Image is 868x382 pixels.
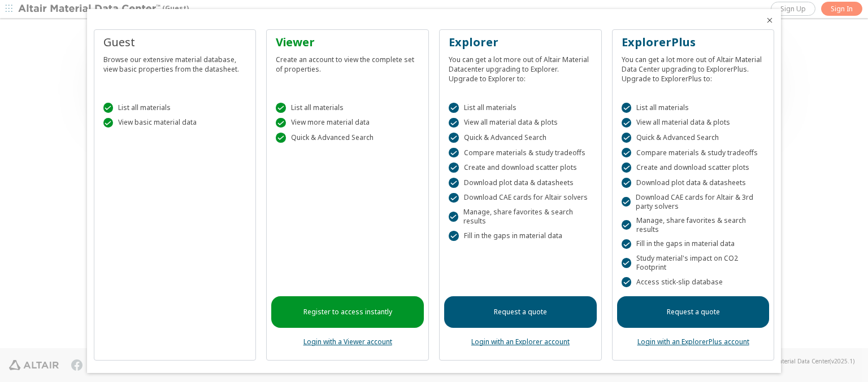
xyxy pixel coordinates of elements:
[276,34,419,50] div: Viewer
[103,103,247,113] div: List all materials
[449,231,592,241] div: Fill in the gaps in material data
[276,103,419,113] div: List all materials
[622,133,632,143] div: 
[449,163,592,173] div: Create and download scatter plots
[622,50,765,84] div: You can get a lot more out of Altair Material Data Center upgrading to ExplorerPlus. Upgrade to E...
[449,133,592,143] div: Quick & Advanced Search
[103,118,247,128] div: View basic material data
[103,34,247,50] div: Guest
[622,197,631,207] div: 
[617,296,770,328] a: Request a quote
[103,50,247,74] div: Browse our extensive material database, view basic properties from the datasheet.
[449,212,458,222] div: 
[449,163,459,173] div: 
[276,133,419,143] div: Quick & Advanced Search
[622,277,632,287] div: 
[449,178,592,188] div: Download plot data & datasheets
[622,34,765,50] div: ExplorerPlus
[637,337,749,346] a: Login with an ExplorerPlus account
[449,118,459,128] div: 
[622,148,632,158] div: 
[622,118,765,128] div: View all material data & plots
[622,239,632,249] div: 
[271,296,424,328] a: Register to access instantly
[276,50,419,74] div: Create an account to view the complete set of properties.
[449,133,459,143] div: 
[622,220,631,230] div: 
[622,193,765,211] div: Download CAE cards for Altair & 3rd party solvers
[449,178,459,188] div: 
[449,193,459,203] div: 
[765,16,774,25] button: Close
[303,337,392,346] a: Login with a Viewer account
[449,118,592,128] div: View all material data & plots
[622,216,765,234] div: Manage, share favorites & search results
[622,163,632,173] div: 
[103,103,114,113] div: 
[622,163,765,173] div: Create and download scatter plots
[449,193,592,203] div: Download CAE cards for Altair solvers
[622,254,765,272] div: Study material's impact on CO2 Footprint
[622,178,765,188] div: Download plot data & datasheets
[276,103,286,113] div: 
[622,258,631,268] div: 
[449,50,592,84] div: You can get a lot more out of Altair Material Datacenter upgrading to Explorer. Upgrade to Explor...
[622,148,765,158] div: Compare materials & study tradeoffs
[103,118,114,128] div: 
[622,103,632,113] div: 
[276,118,419,128] div: View more material data
[622,239,765,249] div: Fill in the gaps in material data
[276,118,286,128] div: 
[444,296,597,328] a: Request a quote
[449,148,459,158] div: 
[622,118,632,128] div: 
[449,103,459,113] div: 
[276,133,286,143] div: 
[449,231,459,241] div: 
[622,103,765,113] div: List all materials
[622,277,765,287] div: Access stick-slip database
[449,34,592,50] div: Explorer
[449,208,592,226] div: Manage, share favorites & search results
[449,103,592,113] div: List all materials
[622,133,765,143] div: Quick & Advanced Search
[449,148,592,158] div: Compare materials & study tradeoffs
[471,337,570,346] a: Login with an Explorer account
[622,178,632,188] div: 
